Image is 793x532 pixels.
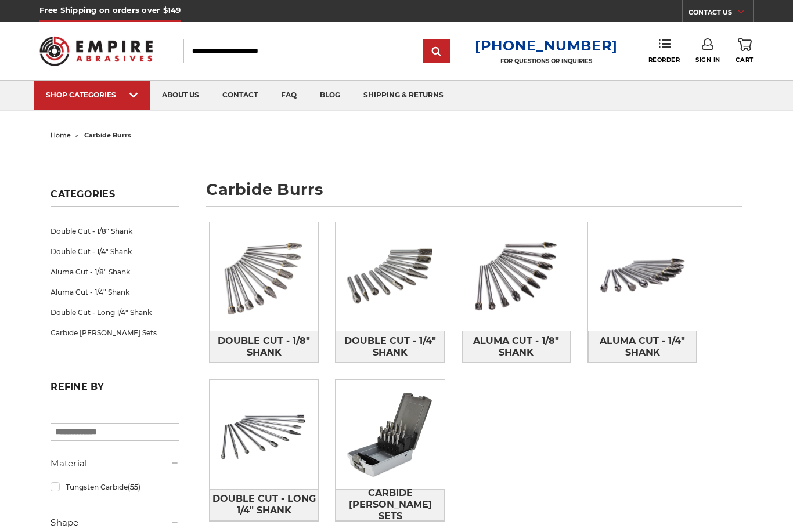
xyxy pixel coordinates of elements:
[51,457,179,471] h5: Material
[150,81,211,110] a: about us
[588,222,697,331] img: Aluma Cut - 1/4" Shank
[51,381,179,399] h5: Refine by
[308,81,352,110] a: blog
[589,331,696,363] span: Aluma Cut - 1/4" Shank
[39,29,152,73] img: Empire Abrasives
[51,241,179,262] a: Double Cut - 1/4" Shank
[51,221,179,241] a: Double Cut - 1/8" Shank
[336,380,444,488] img: Carbide Burr Sets
[211,81,269,110] a: contact
[210,489,318,520] span: Double Cut - Long 1/4" Shank
[210,331,318,363] span: Double Cut - 1/8" Shank
[51,477,179,497] a: Tungsten Carbide
[210,222,318,331] img: Double Cut - 1/8" Shank
[51,131,71,139] a: home
[463,331,570,363] span: Aluma Cut - 1/8" Shank
[736,38,753,64] a: Cart
[336,489,444,521] a: Carbide [PERSON_NAME] Sets
[51,262,179,282] a: Aluma Cut - 1/8" Shank
[336,331,444,363] a: Double Cut - 1/4" Shank
[695,56,720,64] span: Sign In
[51,189,179,207] h5: Categories
[336,222,444,331] img: Double Cut - 1/4" Shank
[475,37,618,54] a: [PHONE_NUMBER]
[336,483,444,526] span: Carbide [PERSON_NAME] Sets
[206,182,742,207] h1: carbide burrs
[51,516,179,530] h5: Shape
[269,81,308,110] a: faq
[51,302,179,323] a: Double Cut - Long 1/4" Shank
[352,81,455,110] a: shipping & returns
[425,40,448,63] input: Submit
[336,331,444,363] span: Double Cut - 1/4" Shank
[648,38,680,63] a: Reorder
[51,282,179,302] a: Aluma Cut - 1/4" Shank
[128,483,140,491] span: (55)
[648,56,680,64] span: Reorder
[84,131,131,139] span: carbide burrs
[46,91,139,99] div: SHOP CATEGORIES
[736,56,753,64] span: Cart
[210,489,318,521] a: Double Cut - Long 1/4" Shank
[210,380,318,488] img: Double Cut - Long 1/4" Shank
[462,222,571,331] img: Aluma Cut - 1/8" Shank
[210,331,318,363] a: Double Cut - 1/8" Shank
[51,323,179,343] a: Carbide [PERSON_NAME] Sets
[689,6,753,22] a: CONTACT US
[462,331,571,363] a: Aluma Cut - 1/8" Shank
[588,331,697,363] a: Aluma Cut - 1/4" Shank
[475,57,618,65] p: FOR QUESTIONS OR INQUIRIES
